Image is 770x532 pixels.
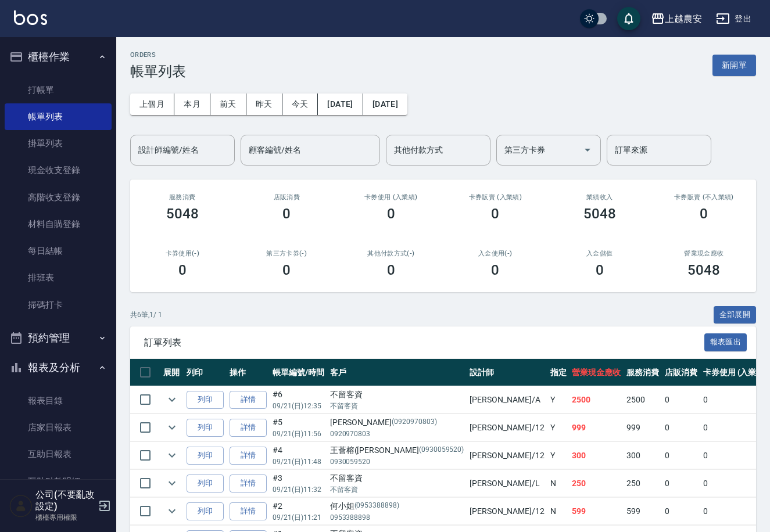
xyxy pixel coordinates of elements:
a: 掃碼打卡 [5,292,112,318]
td: Y [547,442,570,469]
td: 250 [624,470,662,497]
div: [PERSON_NAME] [330,416,464,429]
a: 詳情 [230,475,267,493]
button: 上個月 [130,94,174,115]
th: 展開 [160,359,184,386]
th: 列印 [184,359,227,386]
p: 不留客資 [330,401,464,411]
div: 不留客資 [330,472,464,484]
p: 不留客資 [330,484,464,495]
button: 列印 [187,447,224,465]
button: 前天 [210,94,246,115]
td: 2500 [569,386,624,414]
h2: 入金儲值 [561,250,638,257]
button: 報表及分析 [5,353,112,383]
h3: 帳單列表 [130,63,186,80]
p: 09/21 (日) 12:35 [273,401,324,411]
button: 全部展開 [714,306,757,324]
h3: 0 [387,262,395,278]
p: 09/21 (日) 11:21 [273,512,324,523]
button: save [617,7,640,30]
h3: 服務消費 [144,193,221,201]
p: 0930059520 [330,456,464,467]
a: 排班表 [5,264,112,291]
td: 250 [569,470,624,497]
td: 0 [662,470,700,497]
button: 本月 [174,94,210,115]
th: 設計師 [467,359,547,386]
a: 打帳單 [5,77,112,103]
button: expand row [163,447,181,464]
button: 櫃檯作業 [5,42,112,72]
td: 300 [569,442,624,469]
td: N [547,470,570,497]
h2: 第三方卡券(-) [249,250,325,257]
a: 詳情 [230,419,267,437]
button: 昨天 [246,94,282,115]
button: 今天 [282,94,318,115]
button: 列印 [187,475,224,493]
h3: 0 [282,262,291,278]
button: [DATE] [363,94,407,115]
p: 09/21 (日) 11:56 [273,429,324,439]
button: Open [578,141,597,159]
a: 現金收支登錄 [5,157,112,184]
div: 何小姐 [330,500,464,512]
td: N [547,498,570,525]
p: (0953388898) [354,500,400,512]
td: [PERSON_NAME] /12 [467,414,547,441]
p: (0920970803) [392,416,437,429]
a: 店家日報表 [5,414,112,441]
p: 09/21 (日) 11:32 [273,484,324,495]
button: 預約管理 [5,323,112,353]
td: [PERSON_NAME] /12 [467,498,547,525]
h2: 入金使用(-) [457,250,534,257]
td: Y [547,414,570,441]
td: [PERSON_NAME] /12 [467,442,547,469]
h2: 其他付款方式(-) [353,250,429,257]
td: 999 [569,414,624,441]
div: 王薈榕([PERSON_NAME] [330,444,464,456]
h3: 0 [596,262,604,278]
td: 999 [624,414,662,441]
button: [DATE] [318,94,363,115]
button: expand row [163,502,181,520]
td: #6 [270,386,327,414]
a: 詳情 [230,391,267,409]
a: 互助點數明細 [5,468,112,495]
p: 共 6 筆, 1 / 1 [130,310,162,320]
td: #2 [270,498,327,525]
h5: 公司(不要亂改設定) [35,489,95,512]
h2: 卡券販賣 (不入業績) [666,193,743,201]
td: #5 [270,414,327,441]
button: expand row [163,391,181,408]
h2: 店販消費 [249,193,325,201]
h3: 0 [491,206,499,222]
h3: 0 [387,206,395,222]
th: 營業現金應收 [569,359,624,386]
p: (0930059520) [419,444,464,456]
a: 新開單 [712,59,756,70]
button: expand row [163,419,181,436]
a: 材料自購登錄 [5,211,112,238]
h2: 營業現金應收 [666,250,743,257]
button: 登出 [711,8,756,30]
th: 帳單編號/時間 [270,359,327,386]
td: [PERSON_NAME] /A [467,386,547,414]
button: 列印 [187,419,224,437]
h3: 5048 [166,206,199,222]
p: 0953388898 [330,512,464,523]
h3: 0 [178,262,187,278]
th: 指定 [547,359,570,386]
td: 599 [569,498,624,525]
p: 0920970803 [330,429,464,439]
td: 0 [662,442,700,469]
button: 列印 [187,502,224,520]
th: 服務消費 [624,359,662,386]
div: 不留客資 [330,389,464,401]
h2: 卡券販賣 (入業績) [457,193,534,201]
a: 報表匯出 [704,336,747,347]
button: 報表匯出 [704,333,747,351]
th: 店販消費 [662,359,700,386]
td: 0 [662,498,700,525]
